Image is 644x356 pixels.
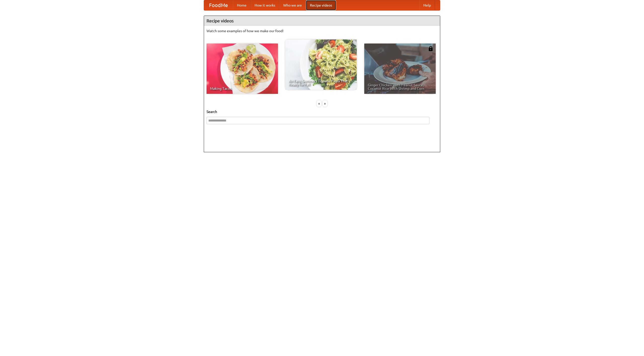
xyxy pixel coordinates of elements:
a: How it works [251,0,279,10]
h4: Recipe videos [204,16,440,26]
a: Who we are [279,0,306,10]
a: Making Tacos [207,44,278,94]
a: FoodMe [204,0,233,10]
p: Watch some examples of how we make our food! [207,28,437,33]
div: » [323,100,327,107]
a: Home [233,0,251,10]
a: Recipe videos [306,0,336,10]
span: An Easy, Summery Tomato Pasta That's Ready for Fall [289,79,353,86]
h5: Search [207,109,437,114]
img: 483408.png [428,46,433,51]
span: Making Tacos [210,87,274,90]
a: An Easy, Summery Tomato Pasta That's Ready for Fall [285,39,357,90]
a: Help [419,0,435,10]
div: « [317,100,321,107]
